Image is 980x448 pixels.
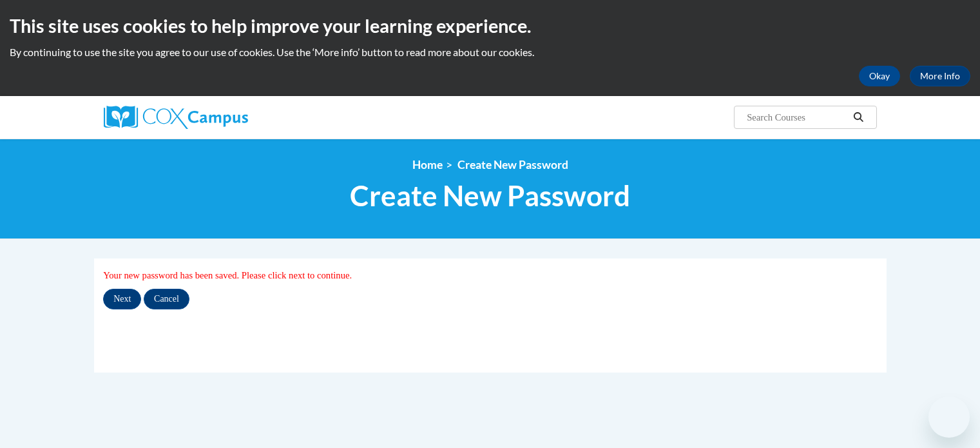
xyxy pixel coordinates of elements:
[104,106,248,129] img: Cox Campus
[104,106,349,129] a: Cox Campus
[849,110,868,125] button: Search
[144,289,189,309] input: Cancel
[745,110,849,125] input: Search Courses
[859,66,900,86] button: Okay
[10,45,970,59] p: By continuing to use the site you agree to our use of cookies. Use the ‘More info’ button to read...
[910,66,970,86] a: More Info
[457,158,568,171] span: Create New Password
[412,158,443,171] a: Home
[103,270,352,280] span: Your new password has been saved. Please click next to continue.
[350,179,630,213] span: Create New Password
[10,13,970,39] h2: This site uses cookies to help improve your learning experience.
[103,289,141,309] input: Next
[928,396,970,438] iframe: Button to launch messaging window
